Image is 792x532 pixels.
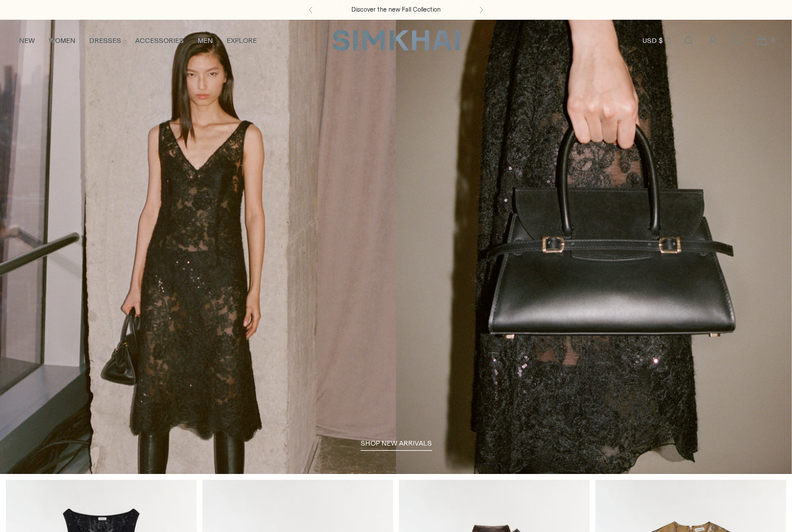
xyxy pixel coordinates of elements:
a: NEW [19,28,35,53]
a: DRESSES [89,28,121,53]
a: Open search modal [677,29,700,52]
button: USD $ [642,28,673,53]
a: WOMEN [49,28,75,53]
a: Go to the account page [702,29,725,52]
a: Open cart modal [750,29,773,52]
a: MEN [198,28,213,53]
a: EXPLORE [227,28,257,53]
a: shop new arrivals [361,439,432,451]
a: Discover the new Fall Collection [351,5,441,15]
a: SIMKHAI [332,29,460,52]
span: shop new arrivals [361,439,432,447]
span: 0 [768,35,778,45]
a: ACCESSORIES [135,28,184,53]
a: Wishlist [726,29,749,52]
